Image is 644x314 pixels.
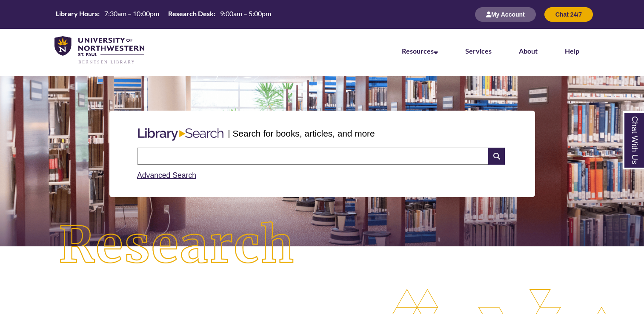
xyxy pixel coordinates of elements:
[475,11,536,18] a: My Account
[137,171,196,180] a: Advanced Search
[52,9,101,18] th: Library Hours:
[54,36,144,65] img: UNWSP Library Logo
[32,195,322,296] img: Research
[465,47,492,55] a: Services
[220,9,271,17] span: 9:00am – 5:00pm
[544,7,593,22] button: Chat 24/7
[165,9,217,18] th: Research Desk:
[544,11,593,18] a: Chat 24/7
[488,148,504,165] i: Search
[52,9,275,20] a: Hours Today
[228,127,375,140] p: | Search for books, articles, and more
[519,47,538,55] a: About
[52,9,275,20] table: Hours Today
[402,47,438,55] a: Resources
[104,9,159,17] span: 7:30am – 10:00pm
[565,47,579,55] a: Help
[475,7,536,22] button: My Account
[134,125,228,144] img: Libary Search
